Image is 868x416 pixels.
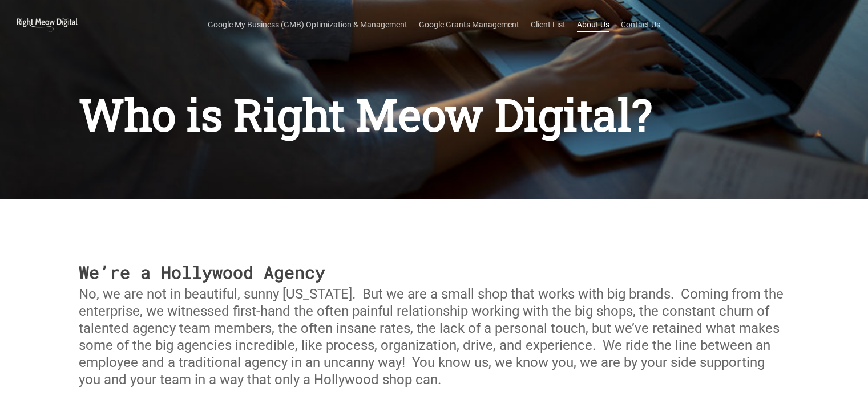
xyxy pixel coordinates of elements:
h3: We’re a Hollywood Agency [79,264,789,281]
a: Google Grants Management [419,19,519,30]
a: Google My Business (GMB) Optimization & Management [208,19,407,30]
a: Client List [531,19,566,30]
p: No, we are not in beautiful, sunny [US_STATE]. But we are a small shop that works with big brands... [79,286,789,388]
a: About Us [577,19,609,30]
a: Contact Us [621,19,660,30]
h1: Who is Right Meow Digital? [79,87,789,142]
